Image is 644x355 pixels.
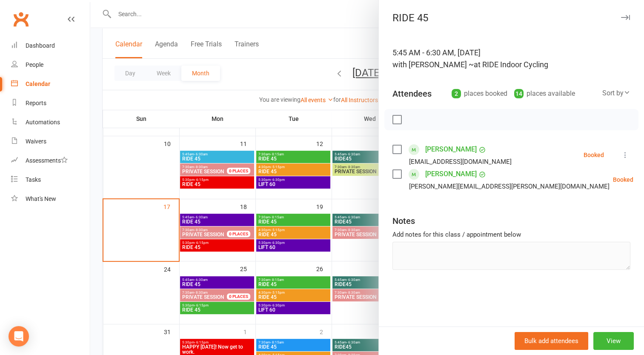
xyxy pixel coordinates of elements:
[11,113,90,132] a: Automations
[11,170,90,189] a: Tasks
[474,60,548,69] span: at RIDE Indoor Cycling
[26,80,50,87] div: Calendar
[425,143,477,156] a: [PERSON_NAME]
[11,132,90,151] a: Waivers
[409,156,512,167] div: [EMAIL_ADDRESS][DOMAIN_NAME]
[26,42,55,49] div: Dashboard
[613,177,633,183] div: Booked
[11,55,90,74] a: People
[392,229,630,240] div: Add notes for this class / appointment below
[593,332,634,350] button: View
[392,47,630,71] div: 5:45 AM - 6:30 AM, [DATE]
[11,36,90,55] a: Dashboard
[11,94,90,113] a: Reports
[26,119,60,126] div: Automations
[602,88,630,99] div: Sort by
[452,89,461,98] div: 2
[26,176,41,183] div: Tasks
[425,167,477,181] a: [PERSON_NAME]
[26,61,43,68] div: People
[26,195,56,202] div: What's New
[26,157,68,164] div: Assessments
[10,9,31,30] a: Clubworx
[11,189,90,209] a: What's New
[392,60,474,69] span: with [PERSON_NAME] ~
[584,152,604,158] div: Booked
[11,151,90,170] a: Assessments
[452,88,507,100] div: places booked
[392,88,432,100] div: Attendees
[409,181,610,192] div: [PERSON_NAME][EMAIL_ADDRESS][PERSON_NAME][DOMAIN_NAME]
[379,12,644,24] div: RIDE 45
[26,100,46,106] div: Reports
[9,326,29,346] div: Open Intercom Messenger
[514,89,524,98] div: 14
[11,74,90,94] a: Calendar
[515,332,588,350] button: Bulk add attendees
[514,88,575,100] div: places available
[26,138,46,145] div: Waivers
[392,215,415,227] div: Notes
